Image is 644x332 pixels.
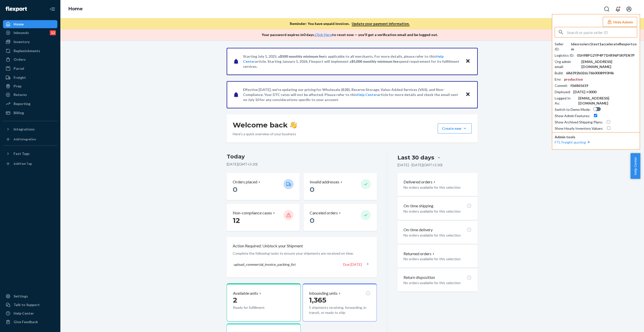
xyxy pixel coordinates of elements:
[555,96,576,106] div: Logged In As :
[227,204,300,231] button: Non-compliance cases 12
[630,153,640,179] button: Help Center
[14,48,40,53] div: Replenishments
[233,251,371,256] p: Complete the following tasks to ensure your shipments are received on time.
[14,137,36,141] div: Add Integration
[14,161,32,166] div: Add Fast Tag
[14,22,24,27] div: Home
[555,135,637,140] p: Admin tools
[404,227,433,233] p: On-time delivery
[351,59,398,63] span: $5,000 monthly minimum fee
[233,179,257,185] p: Orders placed
[603,17,637,27] button: Hide Admin
[290,121,297,128] img: hand-wave emoji
[404,209,472,214] p: No orders available for this selection
[14,57,26,62] div: Orders
[555,107,591,112] div: Switch to Demo Mode :
[555,89,571,94] div: Deployed :
[233,216,240,225] span: 12
[233,243,303,249] p: Action Required: Unblock your Shipment
[14,127,35,132] div: Integrations
[47,4,57,14] button: Close Navigation
[233,296,237,304] span: 2
[555,140,591,144] a: FTL Freight quoting
[573,89,596,94] div: [DATE] +0000
[404,185,472,190] p: No orders available for this selection
[310,185,314,194] span: 0
[14,302,40,307] div: Talk to Support
[465,91,471,98] button: Close
[14,294,28,299] div: Settings
[14,66,24,71] div: Parcel
[3,292,57,300] a: Settings
[555,77,561,82] div: Env :
[343,262,362,267] span: Due [DATE]
[243,54,461,69] p: Starting July 1, 2025, a is applicable to all merchants. For more details, please refer to this a...
[3,125,57,133] button: Integrations
[3,64,57,73] a: Parcel
[3,109,57,117] a: Billing
[310,179,339,185] p: Invalid addresses
[404,251,435,257] button: Returned orders
[227,283,301,322] button: Available units2Ready for fulfillment
[404,203,433,209] p: On-time shipping
[315,32,332,37] a: Click Here
[602,4,612,14] button: Open Search Box
[566,71,614,76] div: 68d392b02dc76b0008993f4b
[14,75,26,80] div: Freight
[233,210,272,216] p: Non-compliance cases
[14,101,30,106] div: Reporting
[571,42,637,52] div: ldesrosiers1test1accelerateflexportcom
[404,275,435,280] p: Return disposition
[3,20,57,28] a: Home
[3,309,57,317] a: Help Center
[280,54,324,58] span: $500 monthly minimum fee
[14,39,30,44] div: Inventory
[227,173,300,200] button: Orders placed 0
[624,4,634,14] button: Open account menu
[304,204,377,231] button: Canceled orders 0
[404,179,436,185] p: Delivered orders
[233,185,237,194] span: 0
[243,87,461,102] p: Effective [DATE], we're updating our pricing for Wholesale (B2B), Reserve Storage, Value-Added Se...
[3,74,57,82] a: Freight
[310,210,338,216] p: Canceled orders
[397,154,434,161] div: Last 30 days
[309,290,338,296] p: Inbounding units
[50,30,56,35] div: 12
[577,53,635,58] div: 01H98PG2YP4P71HR96P5KPEN7P
[3,55,57,63] a: Orders
[233,131,297,137] p: Here’s a quick overview of your business
[14,151,30,156] div: Fast Tags
[290,21,410,26] p: Reminder: You have unpaid invoices.
[234,262,370,267] a: upload_commercial_invoice_packing_listDue [DATE]
[227,153,377,161] h3: Today
[233,120,297,129] h1: Welcome back
[404,256,472,261] p: No orders available for this selection
[578,96,637,106] div: [EMAIL_ADDRESS][DOMAIN_NAME]
[555,42,569,52] div: Seller ID :
[465,58,471,65] button: Close
[3,38,57,46] a: Inventory
[404,233,472,238] p: No orders available for this selection
[555,83,568,88] div: Commit :
[234,262,339,267] div: upload_commercial_invoice_packing_list
[404,280,472,285] p: No orders available for this selection
[14,30,29,35] div: Inbounds
[3,160,57,168] a: Add Fast Tag
[357,92,377,97] a: Help Center
[555,71,563,76] div: Build :
[438,123,472,134] button: Create new
[309,296,326,304] span: 1,365
[555,53,574,58] div: Logistics ID :
[3,29,57,37] a: Inbounds12
[233,290,258,296] p: Available units
[310,216,314,225] span: 0
[571,83,588,88] div: f0d865619
[309,305,370,315] p: 5 shipments receiving, forwarding, in transit, or ready to ship
[3,301,57,309] a: Talk to Support
[3,318,57,326] button: Give Feedback
[581,59,637,69] div: [EMAIL_ADDRESS][DOMAIN_NAME]
[3,91,57,99] a: Returns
